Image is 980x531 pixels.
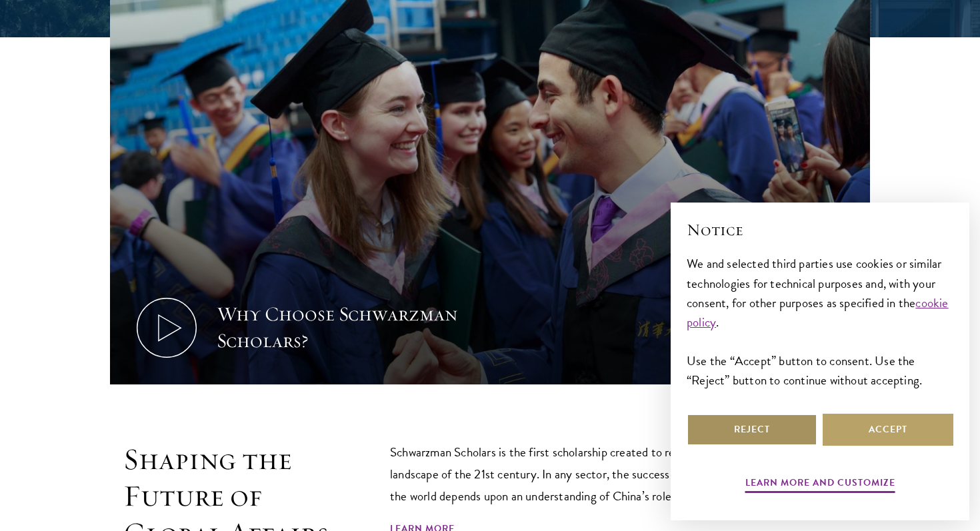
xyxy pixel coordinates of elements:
[687,219,953,241] h2: Notice
[217,301,463,354] div: Why Choose Schwarzman Scholars?
[823,414,953,446] button: Accept
[687,414,817,446] button: Reject
[687,293,949,332] a: cookie policy
[687,254,953,389] div: We and selected third parties use cookies or similar technologies for technical purposes and, wit...
[745,474,895,495] button: Learn more and customize
[390,441,810,507] p: Schwarzman Scholars is the first scholarship created to respond to the geopolitical landscape of ...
